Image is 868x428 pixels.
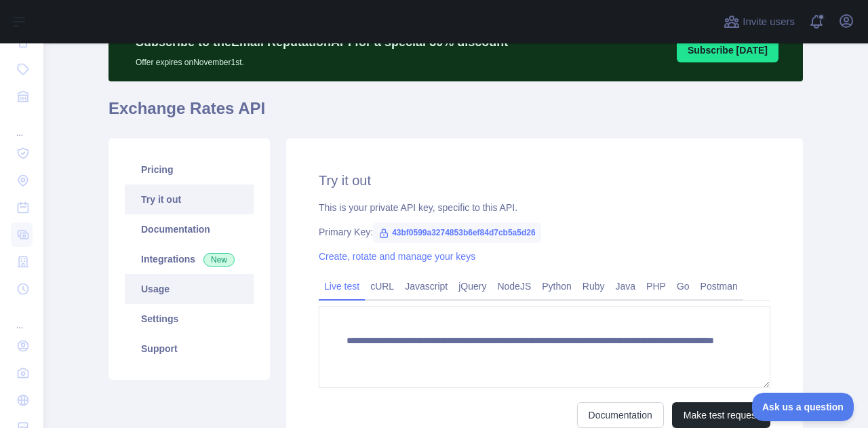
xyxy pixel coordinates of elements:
[492,275,536,297] a: NodeJS
[743,14,795,30] span: Invite users
[203,253,235,267] span: New
[453,275,492,297] a: jQuery
[125,304,254,334] a: Settings
[695,275,743,297] a: Postman
[125,184,254,214] a: Try it out
[11,111,33,138] div: ...
[373,222,541,243] span: 43bf0599a3274853b6ef84d7cb5a5d26
[577,275,610,297] a: Ruby
[641,275,671,297] a: PHP
[610,275,642,297] a: Java
[319,171,770,190] h2: Try it out
[319,251,475,262] a: Create, rotate and manage your keys
[399,275,453,297] a: Javascript
[672,402,770,428] button: Make test request
[125,274,254,304] a: Usage
[536,275,577,297] a: Python
[577,402,664,428] a: Documentation
[365,275,399,297] a: cURL
[319,225,770,239] div: Primary Key:
[125,244,254,274] a: Integrations New
[319,275,365,297] a: Live test
[671,275,695,297] a: Go
[319,201,770,214] div: This is your private API key, specific to this API.
[721,11,797,33] button: Invite users
[677,38,778,62] button: Subscribe [DATE]
[125,155,254,184] a: Pricing
[125,334,254,364] a: Support
[11,304,33,331] div: ...
[752,393,854,421] iframe: Toggle Customer Support
[125,214,254,244] a: Documentation
[108,98,803,130] h1: Exchange Rates API
[136,52,508,68] p: Offer expires on November 1st.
